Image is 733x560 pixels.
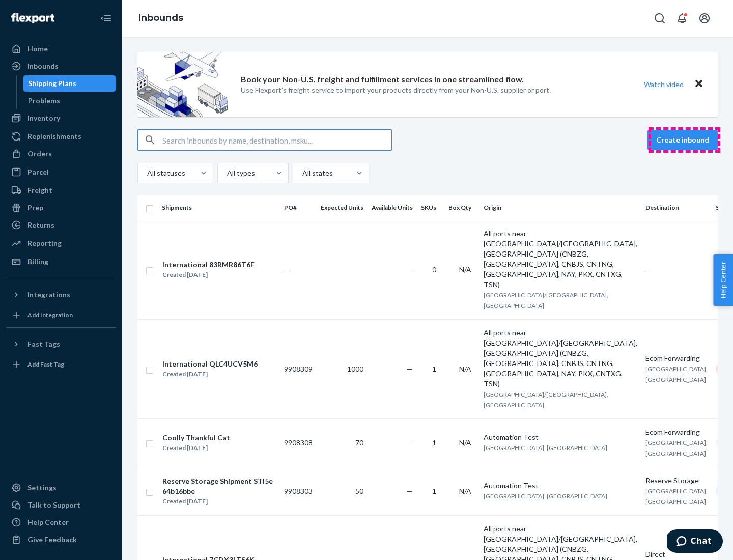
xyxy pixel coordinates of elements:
th: PO# [280,195,317,220]
input: All states [301,168,302,178]
span: [GEOGRAPHIC_DATA], [GEOGRAPHIC_DATA] [645,487,708,506]
span: — [407,265,413,274]
div: Coolly Thankful Cat [162,433,230,443]
a: Orders [6,146,116,162]
div: Ecom Forwarding [645,427,708,437]
span: 1000 [347,365,363,373]
a: Prep [6,200,116,216]
div: Reserve Storage Shipment STI5e64b16bbe [162,476,275,496]
span: [GEOGRAPHIC_DATA]/[GEOGRAPHIC_DATA], [GEOGRAPHIC_DATA] [484,390,608,409]
td: 9908303 [280,467,317,515]
span: — [284,265,290,274]
div: Reserve Storage [645,475,708,486]
button: Give Feedback [6,531,116,548]
button: Help Center [713,254,733,306]
div: Created [DATE] [162,443,230,453]
a: Returns [6,217,116,233]
div: Integrations [27,290,70,300]
span: N/A [459,487,471,495]
div: Give Feedback [27,535,77,545]
a: Parcel [6,164,116,180]
span: — [407,487,413,495]
th: Box Qty [444,195,480,220]
button: Open Search Box [650,8,670,29]
th: Shipments [158,195,280,220]
button: Integrations [6,287,116,303]
div: International QLC4UCV5M6 [162,359,258,369]
td: 9908308 [280,418,317,467]
a: Inbounds [6,58,116,74]
input: All types [226,168,227,178]
div: Automation Test [484,432,637,442]
div: Problems [28,96,60,106]
button: Watch video [637,77,690,92]
th: Origin [480,195,641,220]
div: Inventory [27,113,60,123]
th: Available Units [368,195,417,220]
div: Inbounds [27,61,59,71]
button: Talk to Support [6,497,116,513]
div: Reporting [27,238,62,248]
div: Help Center [27,517,69,527]
span: [GEOGRAPHIC_DATA], [GEOGRAPHIC_DATA] [645,365,708,383]
span: 0 [432,265,436,274]
span: — [407,365,413,373]
div: Home [27,44,48,54]
span: [GEOGRAPHIC_DATA], [GEOGRAPHIC_DATA] [645,439,708,457]
a: Inventory [6,110,116,126]
th: Destination [641,195,712,220]
a: Add Fast Tag [6,356,116,373]
button: Create inbound [647,130,718,150]
span: N/A [459,365,471,373]
a: Add Integration [6,307,116,323]
img: Flexport logo [11,13,54,23]
span: [GEOGRAPHIC_DATA], [GEOGRAPHIC_DATA] [484,444,607,452]
div: Add Fast Tag [27,360,64,369]
div: Add Integration [27,311,73,319]
div: Ecom Forwarding [645,353,708,363]
div: Billing [27,257,48,267]
div: Fast Tags [27,339,60,349]
div: Settings [27,483,57,493]
div: Direct [645,549,708,559]
div: All ports near [GEOGRAPHIC_DATA]/[GEOGRAPHIC_DATA], [GEOGRAPHIC_DATA] (CNBZG, [GEOGRAPHIC_DATA], ... [484,229,637,290]
div: Prep [27,203,43,213]
p: Use Flexport’s freight service to import your products directly from your Non-U.S. supplier or port. [241,85,551,95]
button: Open account menu [694,8,715,29]
div: Parcel [27,167,49,177]
span: 50 [355,487,363,495]
div: Shipping Plans [28,78,76,89]
th: Expected Units [317,195,368,220]
div: Orders [27,149,52,159]
iframe: Opens a widget where you can chat to one of our agents [667,529,723,555]
span: [GEOGRAPHIC_DATA], [GEOGRAPHIC_DATA] [484,492,607,500]
div: Replenishments [27,131,81,142]
span: N/A [459,438,471,447]
button: Open notifications [672,8,692,29]
div: Created [DATE] [162,270,255,280]
span: 1 [432,438,436,447]
div: Talk to Support [27,500,80,510]
span: 1 [432,487,436,495]
a: Help Center [6,514,116,530]
a: Problems [23,93,117,109]
a: Shipping Plans [23,75,117,92]
a: Reporting [6,235,116,251]
div: Automation Test [484,481,637,491]
span: N/A [459,265,471,274]
ol: breadcrumbs [130,4,191,33]
div: Created [DATE] [162,496,275,507]
div: Returns [27,220,54,230]
a: Settings [6,480,116,496]
td: 9908309 [280,319,317,418]
span: 1 [432,365,436,373]
span: [GEOGRAPHIC_DATA]/[GEOGRAPHIC_DATA], [GEOGRAPHIC_DATA] [484,291,608,310]
span: — [645,265,652,274]
a: Billing [6,254,116,270]
div: All ports near [GEOGRAPHIC_DATA]/[GEOGRAPHIC_DATA], [GEOGRAPHIC_DATA] (CNBZG, [GEOGRAPHIC_DATA], ... [484,328,637,389]
a: Home [6,41,116,57]
input: All statuses [146,168,147,178]
div: International 83RMR86T6F [162,260,255,270]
